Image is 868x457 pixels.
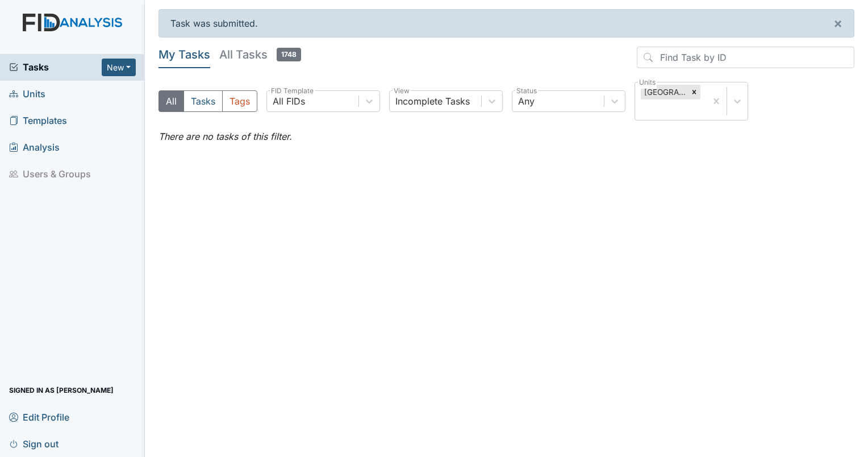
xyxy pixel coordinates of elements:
span: Analysis [9,139,60,156]
h5: All Tasks [219,47,301,63]
button: New [102,59,136,76]
button: Tasks [183,90,223,112]
span: Signed in as [PERSON_NAME] [9,381,114,399]
button: Tags [222,90,257,112]
span: 1748 [277,48,301,61]
span: Sign out [9,435,59,452]
button: × [822,10,854,37]
span: × [833,15,842,31]
div: Task was submitted. [158,9,854,38]
button: All [158,90,184,112]
div: [GEOGRAPHIC_DATA] [641,85,688,99]
em: There are no tasks of this filter. [158,131,292,142]
div: Incomplete Tasks [395,94,470,108]
span: Edit Profile [9,408,69,426]
a: Tasks [9,60,102,74]
div: Any [518,94,535,108]
h5: My Tasks [158,47,210,63]
div: Type filter [158,90,257,112]
span: Templates [9,112,67,130]
input: Find Task by ID [637,47,854,68]
span: Units [9,85,45,103]
div: All FIDs [273,94,305,108]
